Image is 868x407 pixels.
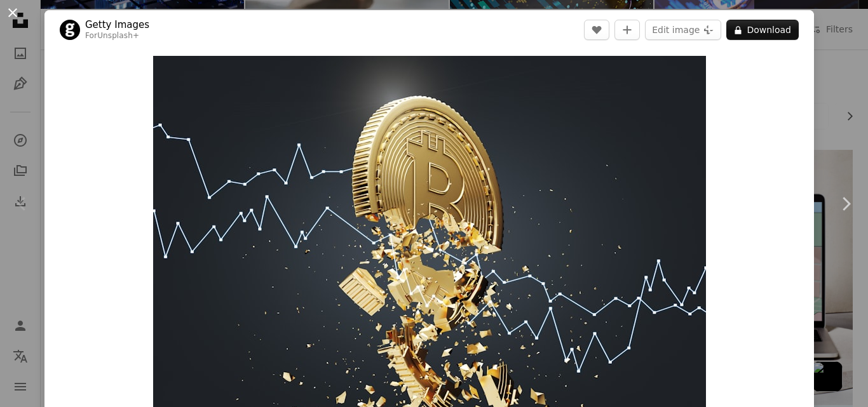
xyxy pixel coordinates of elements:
button: Like [584,20,609,40]
a: Getty Images [85,18,149,31]
img: Go to Getty Images's profile [60,20,80,40]
button: Add to Collection [614,20,640,40]
button: Edit image [645,20,721,40]
div: For [85,31,149,41]
button: Download [726,20,799,40]
a: Unsplash+ [97,31,139,40]
a: Next [824,143,868,265]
